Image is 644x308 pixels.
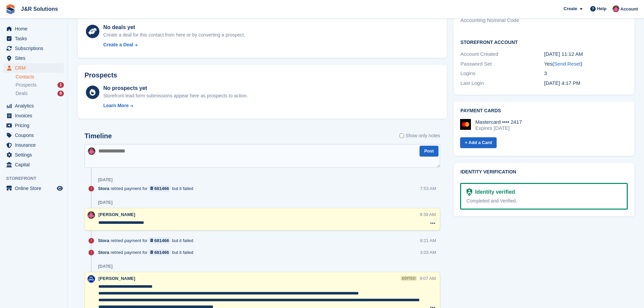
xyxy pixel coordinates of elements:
[3,101,64,111] a: menu
[460,70,544,77] div: Logins
[3,184,64,193] a: menu
[98,185,109,192] span: Stora
[544,70,628,77] div: 3
[15,63,55,73] span: CRM
[467,197,621,205] div: Completed and Verified.
[472,188,515,196] div: Identity verified
[98,237,197,244] div: retried payment for but it failed
[88,147,95,155] img: Julie Morgan
[15,150,55,160] span: Settings
[400,132,440,139] label: Show only notes
[56,184,64,192] a: Preview store
[15,140,55,150] span: Insurance
[57,91,64,96] div: 9
[6,175,67,182] span: Storefront
[98,200,113,205] div: [DATE]
[3,53,64,63] a: menu
[149,185,171,192] a: 681466
[420,211,436,218] div: 9:39 AM
[15,160,55,169] span: Capital
[15,44,55,53] span: Subscriptions
[103,102,128,109] div: Learn More
[98,212,135,217] span: [PERSON_NAME]
[3,111,64,120] a: menu
[103,31,245,39] div: Create a deal for this contact from here or by converting a prospect.
[552,61,582,67] span: ( )
[3,121,64,130] a: menu
[18,3,61,15] a: J&R Solutions
[420,185,436,192] div: 7:53 AM
[103,23,245,31] div: No deals yet
[460,79,544,87] div: Last Login
[460,50,544,58] div: Account Created
[98,185,197,192] div: retried payment for but it failed
[544,60,628,68] div: Yes
[620,6,638,13] span: Account
[98,249,197,256] div: retried payment for but it failed
[3,160,64,169] a: menu
[564,5,577,12] span: Create
[103,84,248,92] div: No prospects yet
[5,4,16,14] img: stora-icon-8386f47178a22dfd0bd8f6a31ec36ba5ce8667c1dd55bd0f319d3a0aa187defe.svg
[15,24,55,33] span: Home
[420,249,436,256] div: 3:03 AM
[88,211,95,219] img: Julie Morgan
[3,24,64,33] a: menu
[15,184,55,193] span: Online Store
[85,71,117,79] h2: Prospects
[103,92,248,99] div: Storefront lead form submissions appear here as prospects to action.
[103,41,245,48] a: Create a Deal
[401,276,417,281] div: edited
[613,5,619,12] img: Julie Morgan
[544,80,580,86] time: 2025-06-08 15:17:03 UTC
[420,237,436,244] div: 8:21 AM
[154,185,169,192] div: 681466
[460,119,471,130] img: Mastercard Logo
[460,39,628,45] h2: Storefront Account
[3,131,64,140] a: menu
[103,102,248,109] a: Learn More
[475,119,522,125] div: Mastercard •••• 2417
[15,53,55,63] span: Sites
[554,61,580,67] a: Send Reset
[460,137,497,148] a: + Add a Card
[98,276,135,281] span: [PERSON_NAME]
[16,74,64,80] a: Contacts
[400,132,404,139] input: Show only notes
[15,34,55,43] span: Tasks
[16,81,64,89] a: Prospects 1
[3,34,64,43] a: menu
[3,44,64,53] a: menu
[57,82,64,88] div: 1
[16,82,37,88] span: Prospects
[103,41,133,48] div: Create a Deal
[15,131,55,140] span: Coupons
[3,63,64,73] a: menu
[98,249,109,256] span: Stora
[460,108,628,114] h2: Payment cards
[467,188,472,196] img: Identity Verification Ready
[15,101,55,111] span: Analytics
[420,275,436,282] div: 9:07 AM
[154,249,169,256] div: 681466
[98,177,113,183] div: [DATE]
[3,150,64,160] a: menu
[16,90,28,97] span: Deals
[15,121,55,130] span: Pricing
[460,17,544,24] div: Accounting Nominal Code
[98,237,109,244] span: Stora
[85,132,112,140] h2: Timeline
[597,5,606,12] span: Help
[460,60,544,68] div: Password Set
[15,111,55,120] span: Invoices
[88,275,95,283] img: Macie Adcock
[475,125,522,131] div: Expires [DATE]
[154,237,169,244] div: 681466
[544,50,628,58] div: [DATE] 11:12 AM
[149,237,171,244] a: 681466
[460,169,628,175] h2: Identity verification
[3,140,64,150] a: menu
[149,249,171,256] a: 681466
[98,264,113,269] div: [DATE]
[16,90,64,97] a: Deals 9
